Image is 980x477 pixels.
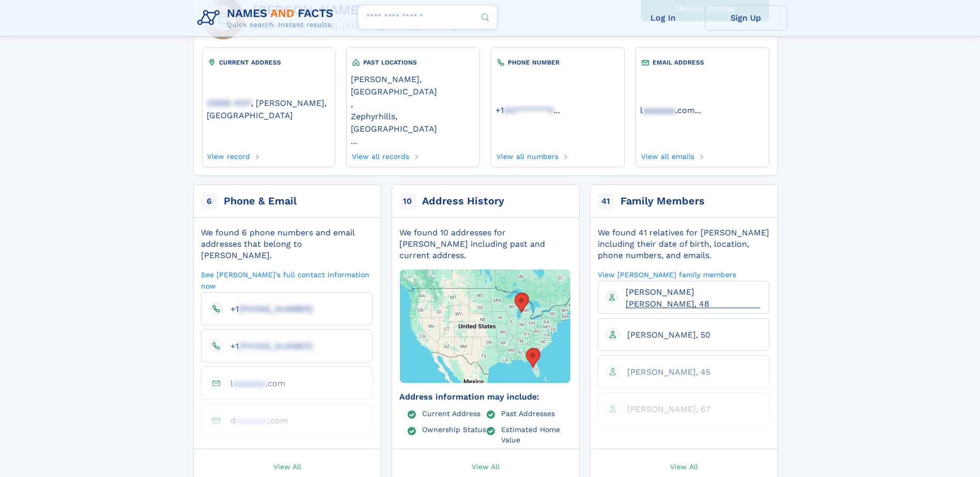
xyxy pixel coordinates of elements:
div: Phone & Email [224,194,297,209]
span: [PERSON_NAME], 45 [627,367,710,377]
div: We found 6 phone numbers and email addresses that belong to [PERSON_NAME]. [201,227,372,261]
span: [PERSON_NAME] [PERSON_NAME], 48 [626,287,709,308]
div: Address information may include: [399,391,571,403]
a: +1[PHONE_NUMBER] [222,304,313,313]
div: We found 41 relatives for [PERSON_NAME] including their date of birth, location, phone numbers, a... [598,227,769,261]
div: Family Members [620,194,705,209]
span: [PERSON_NAME], 50 [627,330,710,340]
input: search input [357,5,497,29]
a: [PERSON_NAME], 45 [619,367,710,376]
a: [PERSON_NAME], 67 [619,404,710,414]
span: [PERSON_NAME], 67 [627,404,710,414]
span: aaaaaaa [643,105,675,115]
a: [PERSON_NAME], [GEOGRAPHIC_DATA] [351,73,475,97]
a: Current Address [422,409,480,417]
div: , [351,68,475,149]
span: aaaaaaa [233,378,266,388]
img: Logo Names and Facts [193,4,342,32]
a: Ownership Status [422,425,486,433]
a: Zephyrhills, [GEOGRAPHIC_DATA] [351,110,475,134]
a: View all records [351,149,409,161]
a: Estimated Home Value [501,425,571,443]
a: 33558-5107, [PERSON_NAME], [GEOGRAPHIC_DATA] [207,97,331,120]
a: +1[PHONE_NUMBER] [222,341,313,351]
div: PAST LOCATIONS [351,57,475,68]
a: laaaaaaa.com [222,378,285,388]
span: View All [273,462,301,471]
span: View All [670,462,698,471]
span: [PHONE_NUMBER] [239,341,313,351]
a: Past Addresses [501,409,555,417]
div: EMAIL ADDRESS [640,57,764,68]
span: 10 [399,193,416,210]
a: Sign Up [705,5,787,30]
span: 33558-5107 [207,98,251,108]
a: See [PERSON_NAME]'s full contact information now [201,269,372,291]
img: Map with markers on addresses Michael Garner [330,197,640,455]
a: Log In [622,5,705,30]
span: [PHONE_NUMBER] [239,304,313,314]
div: Address History [422,194,504,209]
button: Search Button [473,5,497,30]
a: [PERSON_NAME], 50 [619,329,710,339]
a: View all numbers [495,149,558,161]
span: aaaaaaa [236,416,268,425]
a: View [PERSON_NAME] family members [598,269,736,279]
span: View All [472,462,500,471]
div: PHONE NUMBER [495,57,619,68]
a: laaaaaaa.com [640,104,695,115]
a: View record [207,149,251,161]
a: ... [351,136,475,146]
a: ... [495,105,619,115]
a: View all emails [640,149,694,161]
div: CURRENT ADDRESS [207,57,331,68]
div: We found 10 addresses for [PERSON_NAME] including past and current address. [399,227,571,261]
a: daaaaaaa.com [222,415,288,425]
a: [PERSON_NAME] [PERSON_NAME], 48 [617,287,760,308]
span: 41 [598,193,614,210]
span: 6 [201,193,217,210]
